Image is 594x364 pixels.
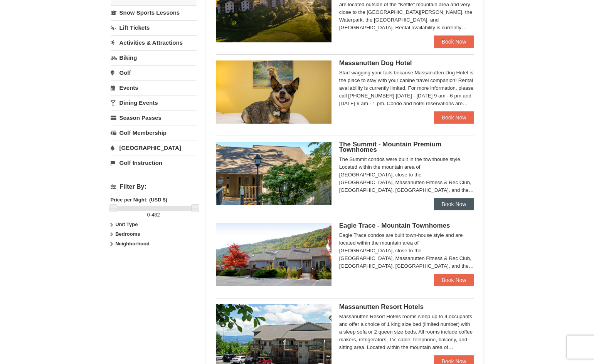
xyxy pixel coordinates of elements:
[434,274,474,286] a: Book Now
[339,59,412,67] span: Massanutten Dog Hotel
[216,223,331,286] img: 19218983-1-9b289e55.jpg
[216,60,331,124] img: 27428181-5-81c892a3.jpg
[339,303,424,310] span: Massanutten Resort Hotels
[151,212,160,218] span: 482
[111,111,197,125] a: Season Passes
[111,197,167,203] strong: Price per Night: (USD $)
[339,231,474,270] div: Eagle Trace condos are built town-house style and are located within the mountain area of [GEOGRA...
[434,35,474,48] a: Book Now
[111,65,197,80] a: Golf
[111,141,197,155] a: [GEOGRAPHIC_DATA]
[111,211,197,219] label: -
[216,142,331,205] img: 19219034-1-0eee7e00.jpg
[147,212,150,218] span: 0
[111,20,197,35] a: Lift Tickets
[115,221,138,227] strong: Unit Type
[115,241,150,247] strong: Neighborhood
[339,141,441,153] span: The Summit - Mountain Premium Townhomes
[339,313,474,351] div: Massanutten Resort Hotels rooms sleep up to 4 occupants and offer a choice of 1 king size bed (li...
[111,81,197,95] a: Events
[339,222,450,229] span: Eagle Trace - Mountain Townhomes
[115,231,140,237] strong: Bedrooms
[339,156,474,194] div: The Summit condos were built in the townhouse style. Located within the mountain area of [GEOGRAP...
[111,35,197,50] a: Activities & Attractions
[339,69,474,107] div: Start wagging your tails because Massanutten Dog Hotel is the place to stay with your canine trav...
[111,156,197,170] a: Golf Instruction
[111,183,197,190] h4: Filter By:
[434,198,474,210] a: Book Now
[434,111,474,124] a: Book Now
[111,96,197,110] a: Dining Events
[111,126,197,140] a: Golf Membership
[111,50,197,65] a: Biking
[111,5,197,20] a: Snow Sports Lessons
